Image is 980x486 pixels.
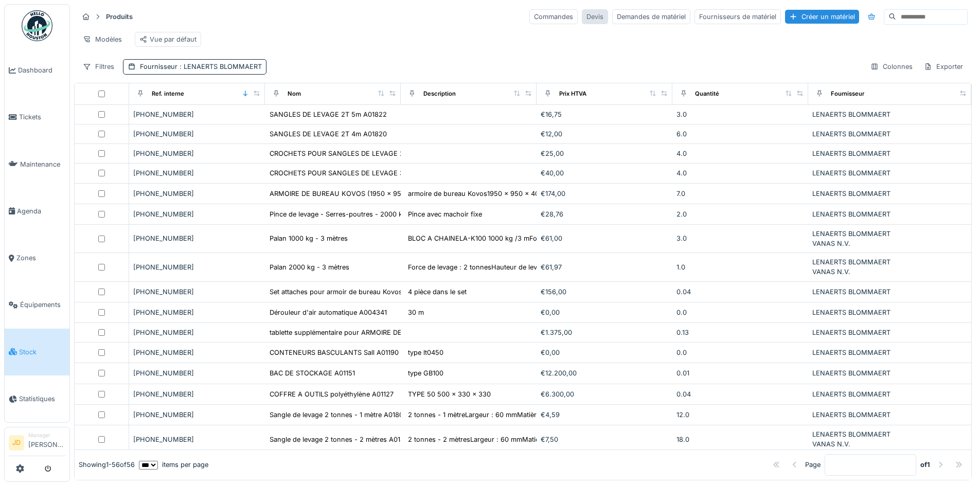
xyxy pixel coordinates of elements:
[270,328,484,337] div: tablette supplémentaire pour ARMOIRE DE BUREAU KOVOS A02975
[133,189,261,199] div: [PHONE_NUMBER]
[812,369,890,377] span: LENAERTS BLOMMAERT
[676,389,804,399] div: 0.04
[812,349,890,356] span: LENAERTS BLOMMAERT
[541,435,668,444] div: €7,50
[541,209,668,219] div: €28,76
[919,59,968,74] div: Exporter
[695,89,719,98] div: Quantité
[16,253,65,263] span: Zones
[676,149,804,158] div: 4.0
[139,460,208,470] div: items per page
[676,209,804,219] div: 2.0
[541,328,668,337] div: €1.375,00
[676,233,804,243] div: 3.0
[676,110,804,119] div: 3.0
[270,209,432,219] div: Pince de levage - Serres-poutres - 2000 kg A01039
[812,309,890,316] span: LENAERTS BLOMMAERT
[541,389,668,399] div: €6.300,00
[270,233,348,243] div: Palan 1000 kg - 3 mètres
[408,262,565,272] div: Force de levage : 2 tonnesHauteur de levage : 3...
[541,308,668,317] div: €0,00
[812,329,890,336] span: LENAERTS BLOMMAERT
[9,435,24,451] li: JD
[785,10,859,24] div: Créer un matériel
[408,189,580,199] div: armoire de bureau Kovos1950 x 950 x 400 mmcoule...
[270,129,387,139] div: SANGLES DE LEVAGE 2T 4m A01820
[408,410,565,420] div: 2 tonnes - 1 mètreLargeur : 60 mmMatière : Poly...
[139,34,197,44] div: Vue par défaut
[676,262,804,272] div: 1.0
[408,209,482,219] div: Pince avec machoir fixe
[812,210,890,218] span: LENAERTS BLOMMAERT
[541,168,668,178] div: €40,00
[541,368,668,378] div: €12.200,00
[133,149,261,158] div: [PHONE_NUMBER]
[812,190,890,197] span: LENAERTS BLOMMAERT
[270,262,349,272] div: Palan 2000 kg - 3 mètres
[133,410,261,420] div: [PHONE_NUMBER]
[133,209,261,219] div: [PHONE_NUMBER]
[812,268,850,276] span: VANAS N.V.
[270,410,407,420] div: Sangle de levage 2 tonnes - 1 mètre A01809
[133,368,261,378] div: [PHONE_NUMBER]
[541,287,668,297] div: €156,00
[79,460,135,470] div: Showing 1 - 56 of 56
[102,12,137,22] strong: Produits
[541,262,668,272] div: €61,97
[812,430,890,438] span: LENAERTS BLOMMAERT
[5,329,69,375] a: Stock
[28,431,65,439] div: Manager
[408,389,491,399] div: TYPE 50 500 x 330 x 330
[9,431,65,456] a: JD Manager[PERSON_NAME]
[133,348,261,357] div: [PHONE_NUMBER]
[5,141,69,188] a: Maintenance
[22,10,52,41] img: Badge_color-CXgf-gQk.svg
[541,410,668,420] div: €4,59
[866,59,917,74] div: Colonnes
[408,287,467,297] div: 4 pièce dans le set
[812,258,890,266] span: LENAERTS BLOMMAERT
[270,368,355,378] div: BAC DE STOCKAGE A01151
[812,169,890,177] span: LENAERTS BLOMMAERT
[559,89,586,98] div: Prix HTVA
[812,288,890,296] span: LENAERTS BLOMMAERT
[270,287,429,297] div: Set attaches pour armoir de bureau Kovos A02977
[676,348,804,357] div: 0.0
[812,411,890,419] span: LENAERTS BLOMMAERT
[676,189,804,199] div: 7.0
[5,375,69,422] a: Statistiques
[812,440,850,448] span: VANAS N.V.
[133,435,261,444] div: [PHONE_NUMBER]
[133,168,261,178] div: [PHONE_NUMBER]
[19,347,65,357] span: Stock
[676,435,804,444] div: 18.0
[270,168,434,178] div: CROCHETS POUR SANGLES DE LEVAGE 3T A01045
[831,89,864,98] div: Fournisseur
[133,110,261,119] div: [PHONE_NUMBER]
[612,9,690,24] div: Demandes de matériel
[676,328,804,337] div: 0.13
[270,308,387,317] div: Dérouleur d'air automatique A004341
[408,308,424,317] div: 30 m
[140,62,262,71] div: Fournisseur
[133,328,261,337] div: [PHONE_NUMBER]
[408,435,567,444] div: 2 tonnes - 2 mètresLargeur : 60 mmMatière : Pol...
[423,89,456,98] div: Description
[133,262,261,272] div: [PHONE_NUMBER]
[812,240,850,247] span: VANAS N.V.
[812,130,890,138] span: LENAERTS BLOMMAERT
[812,230,890,238] span: LENAERTS BLOMMAERT
[270,348,399,357] div: CONTENEURS BASCULANTS Sall A01190
[20,300,65,310] span: Équipements
[19,112,65,122] span: Tickets
[152,89,184,98] div: Ref. interne
[541,149,668,158] div: €25,00
[408,348,443,357] div: type lt0450
[676,410,804,420] div: 12.0
[19,394,65,404] span: Statistiques
[694,9,781,24] div: Fournisseurs de matériel
[541,233,668,243] div: €61,00
[17,206,65,216] span: Agenda
[408,368,443,378] div: type GB100
[288,89,301,98] div: Nom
